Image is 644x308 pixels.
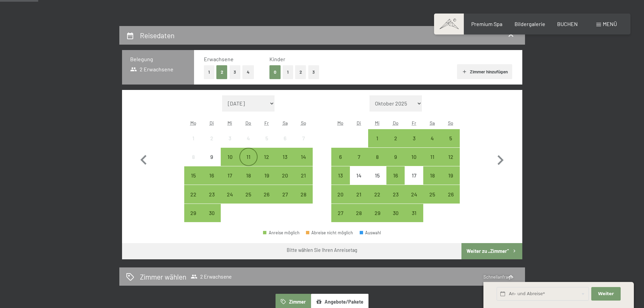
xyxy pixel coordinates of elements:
div: Anreise nicht möglich [184,148,202,166]
div: 3 [221,136,238,152]
div: 23 [387,192,404,209]
div: Wed Oct 01 2025 [368,129,386,147]
div: Mon Sep 01 2025 [184,129,202,147]
div: 11 [424,154,441,171]
div: Sun Oct 19 2025 [442,166,460,185]
div: 26 [442,192,459,209]
div: 1 [369,136,386,152]
div: 6 [332,154,349,171]
div: Sat Oct 11 2025 [423,148,442,166]
div: Fri Sep 12 2025 [258,148,276,166]
div: 14 [351,173,367,190]
div: Tue Sep 02 2025 [202,129,221,147]
div: Anreise möglich [423,148,442,166]
div: Mon Oct 06 2025 [331,148,350,166]
div: 7 [351,154,367,171]
div: 16 [203,173,220,190]
div: Anreise möglich [405,129,423,147]
div: Sun Sep 21 2025 [294,166,312,185]
div: Mon Sep 29 2025 [184,204,202,222]
div: Wed Sep 24 2025 [221,185,239,203]
div: 5 [442,136,459,152]
div: Anreise möglich [239,166,258,185]
div: 3 [405,136,422,152]
div: Bitte wählen Sie Ihren Anreisetag [287,247,357,254]
div: 2 [387,136,404,152]
div: Anreise möglich [442,185,460,203]
div: Sat Sep 20 2025 [276,166,294,185]
h2: Zimmer wählen [140,272,186,282]
a: BUCHEN [557,21,578,27]
div: Wed Oct 08 2025 [368,148,386,166]
div: Wed Oct 29 2025 [368,204,386,222]
div: Wed Sep 17 2025 [221,166,239,185]
div: Tue Sep 09 2025 [202,148,221,166]
button: Nächster Monat [491,95,510,222]
div: Anreise nicht möglich [184,129,202,147]
div: 16 [387,173,404,190]
div: Anreise nicht möglich [221,129,239,147]
button: Weiter zu „Zimmer“ [461,243,522,259]
div: Tue Sep 23 2025 [202,185,221,203]
div: 24 [221,192,238,209]
div: Wed Sep 03 2025 [221,129,239,147]
button: 1 [204,65,214,79]
div: 20 [332,192,349,209]
div: 19 [258,173,275,190]
div: 2 [203,136,220,152]
div: Abreise nicht möglich [306,231,353,235]
div: Anreise möglich [405,204,423,222]
button: Weiter [591,287,620,301]
div: 13 [332,173,349,190]
button: 3 [230,65,241,79]
div: Anreise nicht möglich [258,129,276,147]
div: 26 [258,192,275,209]
abbr: Montag [190,120,196,126]
div: Anreise nicht möglich [350,166,368,185]
div: 10 [405,154,422,171]
div: Anreise nicht möglich [202,148,221,166]
span: 2 Erwachsene [130,66,174,73]
div: 17 [405,173,422,190]
div: Thu Oct 16 2025 [386,166,405,185]
div: Wed Sep 10 2025 [221,148,239,166]
div: Anreise möglich [221,166,239,185]
div: Fri Sep 26 2025 [258,185,276,203]
div: Thu Sep 18 2025 [239,166,258,185]
div: Anreise möglich [184,166,202,185]
div: Sat Oct 04 2025 [423,129,442,147]
div: Anreise möglich [263,231,300,235]
div: 27 [332,210,349,227]
div: Anreise nicht möglich [368,166,386,185]
div: Anreise möglich [368,129,386,147]
div: 29 [185,210,202,227]
abbr: Donnerstag [393,120,399,126]
button: Vorheriger Monat [134,95,153,222]
div: Anreise möglich [276,185,294,203]
div: 5 [258,136,275,152]
div: Anreise möglich [423,166,442,185]
div: Anreise möglich [386,204,405,222]
button: Zimmer hinzufügen [457,64,512,79]
div: Auswahl [360,231,381,235]
h2: Reisedaten [140,31,174,40]
abbr: Montag [337,120,343,126]
div: Anreise möglich [423,185,442,203]
span: Weiter [598,291,614,297]
div: 14 [295,154,312,171]
div: 21 [351,192,367,209]
div: Anreise möglich [331,185,350,203]
div: Thu Oct 23 2025 [386,185,405,203]
div: Mon Oct 13 2025 [331,166,350,185]
button: 2 [216,65,228,79]
div: Sat Oct 18 2025 [423,166,442,185]
div: 7 [295,136,312,152]
div: 20 [277,173,293,190]
div: 21 [295,173,312,190]
div: Anreise nicht möglich [405,166,423,185]
div: Sat Oct 25 2025 [423,185,442,203]
div: Anreise möglich [386,185,405,203]
div: Anreise möglich [331,148,350,166]
div: Anreise möglich [331,204,350,222]
div: Anreise möglich [202,166,221,185]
